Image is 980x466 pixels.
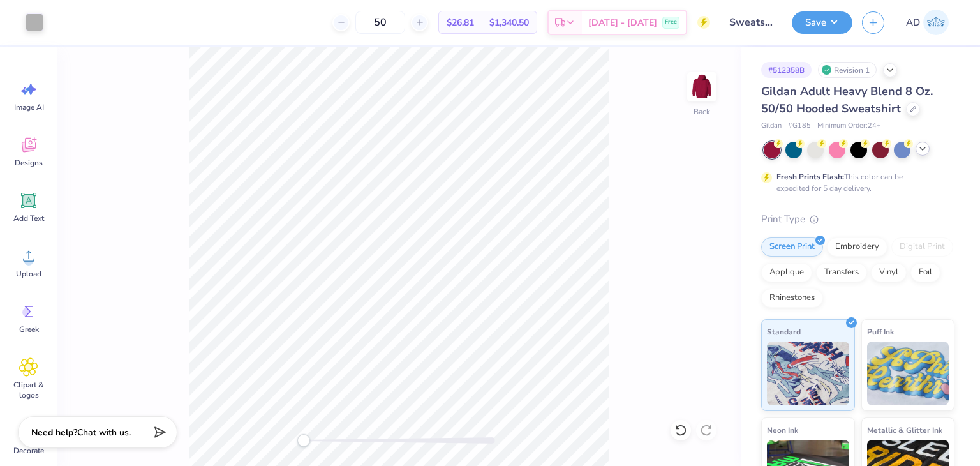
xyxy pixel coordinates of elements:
span: Upload [16,269,41,279]
span: Standard [767,325,801,338]
div: # 512358B [761,62,812,78]
img: Puff Ink [867,342,949,405]
div: Back [694,106,710,117]
div: Rhinestones [761,289,823,308]
span: Greek [19,324,39,334]
div: Screen Print [761,237,823,257]
span: Add Text [13,213,44,223]
span: $26.81 [447,16,474,29]
span: $1,340.50 [489,16,529,29]
div: Foil [910,263,940,282]
span: # G185 [788,121,811,132]
span: Designs [15,158,43,168]
span: Chat with us. [77,426,131,439]
img: Anjali Dilish [923,10,949,35]
span: Minimum Order: 24 + [817,121,881,132]
span: Puff Ink [867,325,894,338]
div: Embroidery [827,237,887,257]
span: Gildan Adult Heavy Blend 8 Oz. 50/50 Hooded Sweatshirt [761,84,933,116]
strong: Fresh Prints Flash: [776,172,844,182]
strong: Need help? [31,426,77,439]
div: Accessibility label [297,434,310,447]
img: Standard [767,342,849,405]
span: Gildan [761,121,782,132]
div: Revision 1 [818,62,877,78]
span: Clipart & logos [8,380,50,400]
span: Free [665,18,677,27]
button: Save [792,11,852,34]
input: Untitled Design [720,10,782,35]
span: Decorate [13,446,44,456]
span: Neon Ink [767,423,798,437]
div: Digital Print [891,237,953,257]
a: AD [900,10,954,35]
div: Transfers [816,263,867,282]
span: AD [906,15,920,30]
div: This color can be expedited for 5 day delivery. [776,171,933,194]
div: Applique [761,263,812,282]
div: Vinyl [871,263,907,282]
span: Image AI [14,102,44,112]
input: – – [355,11,405,34]
img: Back [689,74,715,100]
span: Metallic & Glitter Ink [867,423,942,437]
span: [DATE] - [DATE] [588,16,657,29]
div: Print Type [761,212,954,227]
